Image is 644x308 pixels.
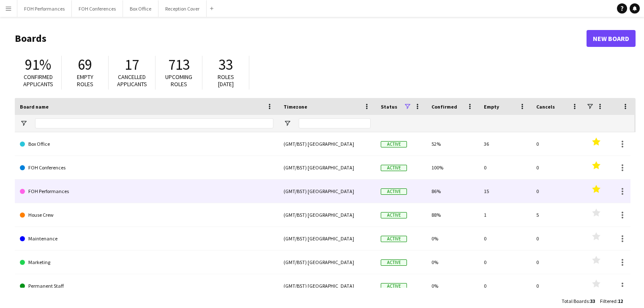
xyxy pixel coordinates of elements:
span: 33 [590,298,595,304]
span: 33 [218,55,233,74]
span: Confirmed applicants [23,73,53,88]
div: 0 [531,227,584,250]
button: Open Filter Menu [20,120,27,127]
span: Board name [20,104,49,110]
div: 86% [426,180,479,203]
div: 15 [479,180,531,203]
div: 1 [479,203,531,226]
div: (GMT/BST) [GEOGRAPHIC_DATA] [278,274,376,297]
div: 0% [426,227,479,250]
div: 100% [426,156,479,179]
button: Reception Cover [158,0,207,17]
span: Cancelled applicants [117,73,147,88]
span: Active [381,236,407,242]
span: Total Boards [562,298,589,304]
span: Status [381,104,397,110]
span: Upcoming roles [165,73,192,88]
span: 69 [78,55,92,74]
a: Marketing [20,251,273,274]
span: Active [381,283,407,289]
span: Active [381,165,407,171]
span: Timezone [284,104,307,110]
span: 91% [25,55,51,74]
span: 12 [618,298,623,304]
span: Confirmed [431,104,457,110]
div: (GMT/BST) [GEOGRAPHIC_DATA] [278,156,376,179]
div: 0 [479,156,531,179]
span: Active [381,141,407,147]
span: Filtered [600,298,617,304]
div: (GMT/BST) [GEOGRAPHIC_DATA] [278,251,376,274]
div: 5 [531,203,584,226]
input: Board name Filter Input [35,118,273,128]
div: 0 [531,132,584,155]
div: 0 [531,156,584,179]
div: 0 [479,274,531,297]
div: (GMT/BST) [GEOGRAPHIC_DATA] [278,227,376,250]
input: Timezone Filter Input [299,118,371,128]
span: 713 [168,55,190,74]
button: FOH Conferences [72,0,123,17]
a: Maintenance [20,227,273,251]
div: 0 [479,227,531,250]
a: Box Office [20,132,273,156]
span: Roles [DATE] [218,73,234,88]
div: 0% [426,274,479,297]
button: Open Filter Menu [284,120,291,127]
button: Box Office [123,0,158,17]
div: 0 [531,180,584,203]
span: Active [381,188,407,195]
a: Permanent Staff [20,274,273,298]
div: (GMT/BST) [GEOGRAPHIC_DATA] [278,180,376,203]
h1: Boards [15,32,587,45]
div: (GMT/BST) [GEOGRAPHIC_DATA] [278,132,376,155]
div: 0% [426,251,479,274]
div: 0 [531,251,584,274]
div: (GMT/BST) [GEOGRAPHIC_DATA] [278,203,376,226]
a: House Crew [20,203,273,227]
div: 52% [426,132,479,155]
span: Cancels [536,104,555,110]
a: New Board [587,30,636,47]
a: FOH Performances [20,180,273,203]
a: FOH Conferences [20,156,273,180]
span: 17 [125,55,139,74]
div: 0 [479,251,531,274]
span: Active [381,259,407,266]
div: 0 [531,274,584,297]
span: Empty roles [77,73,93,88]
span: Empty [484,104,499,110]
div: 36 [479,132,531,155]
div: 88% [426,203,479,226]
span: Active [381,212,407,218]
button: FOH Performances [17,0,72,17]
